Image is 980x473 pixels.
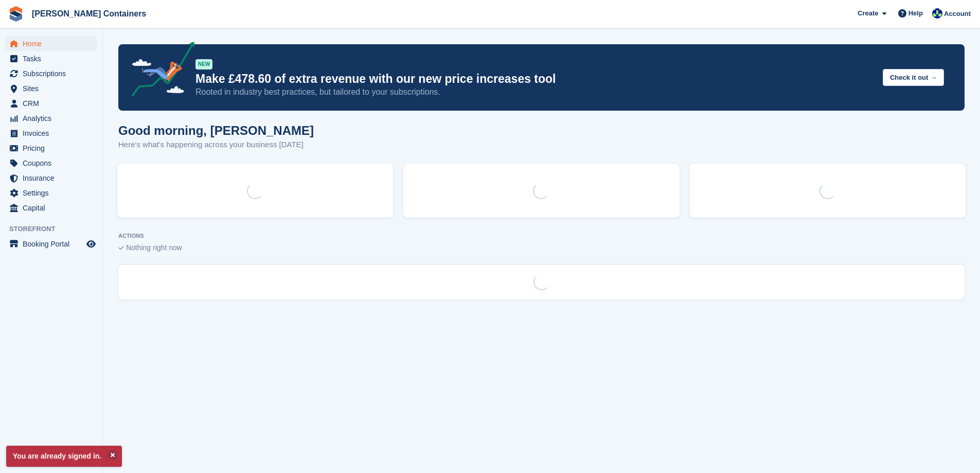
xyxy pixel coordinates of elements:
[23,126,84,141] span: Invoices
[6,446,122,467] p: You are already signed in.
[5,186,97,200] a: menu
[195,72,875,86] p: Make £478.60 of extra revenue with our new price increases tool
[85,238,97,250] a: Preview store
[5,156,97,170] a: menu
[5,126,97,141] a: menu
[5,201,97,215] a: menu
[23,51,84,66] span: Tasks
[23,186,84,200] span: Settings
[118,233,965,239] p: ACTIONS
[5,237,97,251] a: menu
[123,42,195,100] img: price-adjustments-announcement-icon-8257ccfd72463d97f412b2fc003d46551f7dbcb40ab6d574587a9cd5c0d94...
[118,139,314,151] p: Here's what's happening across your business [DATE]
[5,81,97,96] a: menu
[195,86,875,98] p: Rooted in industry best practices, but tailored to your subscriptions.
[9,224,102,234] span: Storefront
[883,69,944,86] button: Check it out →
[23,237,84,251] span: Booking Portal
[23,156,84,170] span: Coupons
[118,246,124,250] img: blank_slate_check_icon-ba018cac091ee9be17c0a81a6c232d5eb81de652e7a59be601be346b1b6ddf79.svg
[23,66,84,81] span: Subscriptions
[195,59,212,69] div: NEW
[8,6,24,22] img: stora-icon-8386f47178a22dfd0bd8f6a31ec36ba5ce8667c1dd55bd0f319d3a0aa187defe.svg
[5,37,97,51] a: menu
[23,37,84,51] span: Home
[932,8,942,19] img: Audra Whitelaw
[858,8,878,19] span: Create
[908,8,923,19] span: Help
[5,171,97,185] a: menu
[5,96,97,111] a: menu
[23,201,84,215] span: Capital
[944,9,971,19] span: Account
[118,124,314,137] h1: Good morning, [PERSON_NAME]
[23,171,84,185] span: Insurance
[5,141,97,155] a: menu
[126,243,182,252] span: Nothing right now
[23,81,84,96] span: Sites
[23,141,84,155] span: Pricing
[5,66,97,81] a: menu
[23,111,84,126] span: Analytics
[5,51,97,66] a: menu
[28,5,150,22] a: [PERSON_NAME] Containers
[23,96,84,111] span: CRM
[5,111,97,126] a: menu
